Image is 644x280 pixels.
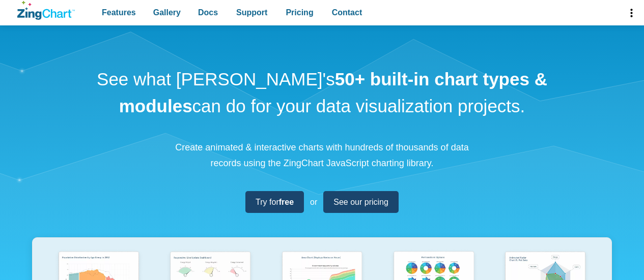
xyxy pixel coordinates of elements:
[170,140,475,171] p: Create animated & interactive charts with hundreds of thousands of data records using the ZingCha...
[256,195,294,209] span: Try for
[310,195,317,209] span: or
[286,6,313,19] span: Pricing
[198,6,218,19] span: Docs
[119,69,547,116] strong: 50+ built-in chart types & modules
[279,198,294,206] strong: free
[245,191,304,213] a: Try forfree
[333,195,388,209] span: See our pricing
[93,66,551,119] h1: See what [PERSON_NAME]'s can do for your data visualization projects.
[17,1,75,20] a: ZingChart Logo. Click to return to the homepage
[102,6,136,19] span: Features
[323,191,399,213] a: See our pricing
[332,6,362,19] span: Contact
[153,6,181,19] span: Gallery
[236,6,267,19] span: Support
